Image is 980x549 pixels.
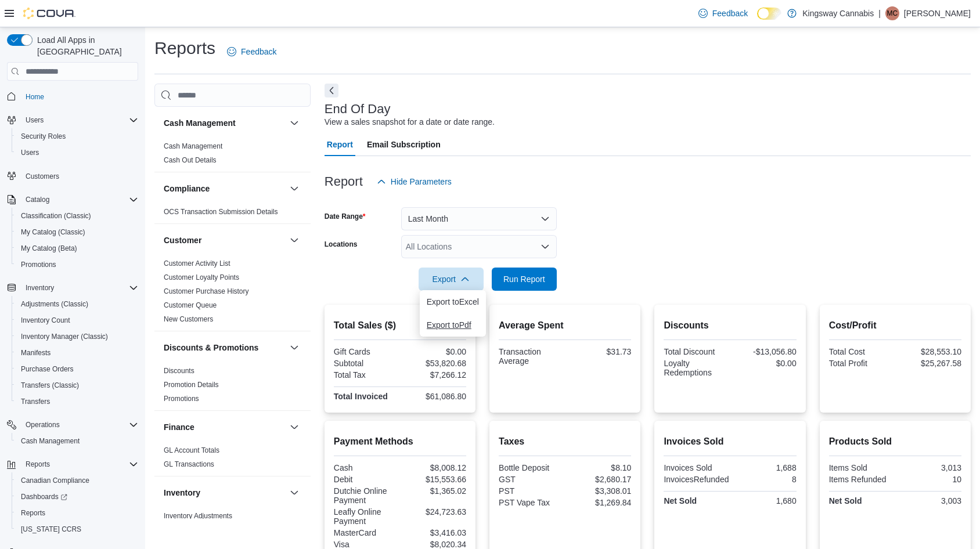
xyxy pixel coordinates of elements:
[164,183,285,194] button: Compliance
[154,205,311,223] div: Compliance
[567,463,631,472] div: $8.10
[12,377,143,393] button: Transfers (Classic)
[21,244,77,253] span: My Catalog (Beta)
[12,472,143,489] button: Canadian Compliance
[733,463,797,472] div: 1,688
[16,330,113,344] a: Inventory Manager (Classic)
[664,435,796,449] h2: Invoices Sold
[334,540,398,549] div: Visa
[21,193,54,207] button: Catalog
[287,486,301,500] button: Inventory
[26,92,44,102] span: Home
[664,319,796,333] h2: Discounts
[164,117,236,129] h3: Cash Management
[499,475,563,484] div: GST
[16,129,70,143] a: Security Roles
[325,175,363,189] h3: Report
[26,115,44,125] span: Users
[21,397,50,406] span: Transfers
[164,512,232,520] a: Inventory Adjustments
[164,273,239,281] a: Customer Loyalty Points
[16,258,138,272] span: Promotions
[733,475,796,484] div: 8
[401,207,557,230] button: Last Month
[334,359,398,368] div: Subtotal
[16,297,138,311] span: Adjustments (Classic)
[287,420,301,434] button: Finance
[21,89,138,103] span: Home
[287,233,301,247] button: Customer
[21,381,79,390] span: Transfers (Classic)
[16,378,84,392] a: Transfers (Classic)
[21,169,64,183] a: Customers
[164,460,214,468] a: GL Transactions
[499,347,563,366] div: Transaction Average
[21,260,56,269] span: Promotions
[164,381,219,389] a: Promotion Details
[16,209,138,223] span: Classification (Classic)
[334,475,398,484] div: Debit
[21,418,64,432] button: Operations
[16,241,138,255] span: My Catalog (Beta)
[325,116,495,128] div: View a sales snapshot for a date or date range.
[16,146,44,160] a: Users
[21,281,138,295] span: Inventory
[164,421,285,433] button: Finance
[12,393,143,410] button: Transfers
[21,418,138,432] span: Operations
[16,506,50,520] a: Reports
[287,341,301,355] button: Discounts & Promotions
[12,521,143,537] button: [US_STATE] CCRS
[21,364,74,374] span: Purchase Orders
[898,463,961,472] div: 3,013
[733,359,797,368] div: $0.00
[325,102,391,116] h3: End Of Day
[567,498,631,507] div: $1,269.84
[664,463,727,472] div: Invoices Sold
[26,172,59,181] span: Customers
[664,359,727,377] div: Loyalty Redemptions
[164,301,217,309] a: Customer Queue
[12,208,143,224] button: Classification (Classic)
[694,2,752,25] a: Feedback
[334,528,398,537] div: MasterCard
[164,421,194,433] h3: Finance
[164,234,201,246] h3: Customer
[334,319,466,333] h2: Total Sales ($)
[367,133,441,156] span: Email Subscription
[402,486,466,496] div: $1,365.02
[325,240,358,249] label: Locations
[16,346,55,360] a: Manifests
[327,133,353,156] span: Report
[887,6,898,20] span: MC
[402,463,466,472] div: $8,008.12
[16,241,82,255] a: My Catalog (Beta)
[21,457,55,471] button: Reports
[829,435,961,449] h2: Products Sold
[898,475,961,484] div: 10
[829,347,893,356] div: Total Cost
[16,346,138,360] span: Manifests
[664,347,727,356] div: Total Discount
[402,359,466,368] div: $53,820.68
[21,132,66,141] span: Security Roles
[16,506,138,520] span: Reports
[154,37,215,60] h1: Reports
[164,117,285,129] button: Cash Management
[16,146,138,160] span: Users
[287,182,301,196] button: Compliance
[16,378,138,392] span: Transfers (Classic)
[2,456,143,472] button: Reports
[492,268,557,291] button: Run Report
[334,463,398,472] div: Cash
[164,395,199,403] a: Promotions
[499,486,563,496] div: PST
[733,496,797,505] div: 1,680
[21,90,49,104] a: Home
[2,112,143,128] button: Users
[21,332,108,341] span: Inventory Manager (Classic)
[21,436,80,446] span: Cash Management
[372,170,456,193] button: Hide Parameters
[16,362,78,376] a: Purchase Orders
[402,507,466,517] div: $24,723.63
